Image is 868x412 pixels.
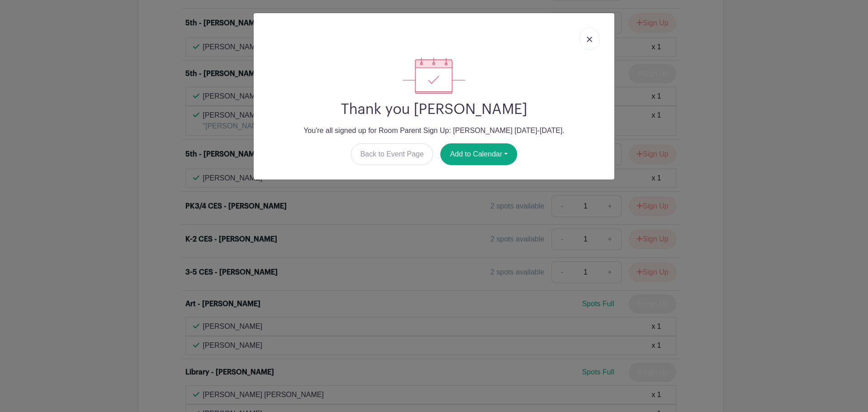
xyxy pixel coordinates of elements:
[587,37,592,42] img: close_button-5f87c8562297e5c2d7936805f587ecaba9071eb48480494691a3f1689db116b3.svg
[403,57,465,94] img: signup_complete-c468d5dda3e2740ee63a24cb0ba0d3ce5d8a4ecd24259e683200fb1569d990c8.svg
[261,125,607,136] p: You're all signed up for Room Parent Sign Up: [PERSON_NAME] [DATE]-[DATE].
[440,143,517,165] button: Add to Calendar
[351,143,434,165] a: Back to Event Page
[261,101,607,118] h2: Thank you [PERSON_NAME]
